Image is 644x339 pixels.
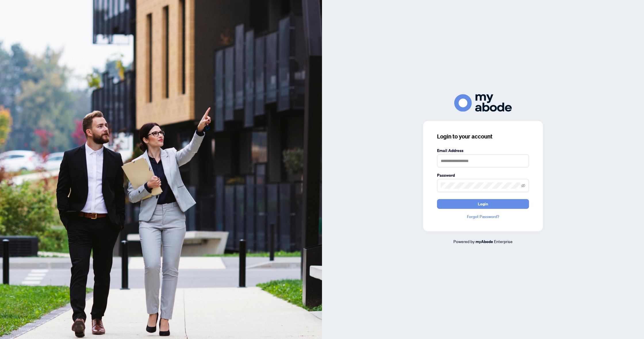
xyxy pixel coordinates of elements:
[478,199,488,209] span: Login
[437,213,529,220] a: Forgot Password?
[494,239,513,244] span: Enterprise
[437,172,529,178] label: Password
[521,184,525,188] span: eye-invisible
[453,239,475,244] span: Powered by
[437,132,529,140] h3: Login to your account
[454,94,512,112] img: ma-logo
[437,199,529,209] button: Login
[476,238,493,245] a: myAbode
[437,147,529,154] label: Email Address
